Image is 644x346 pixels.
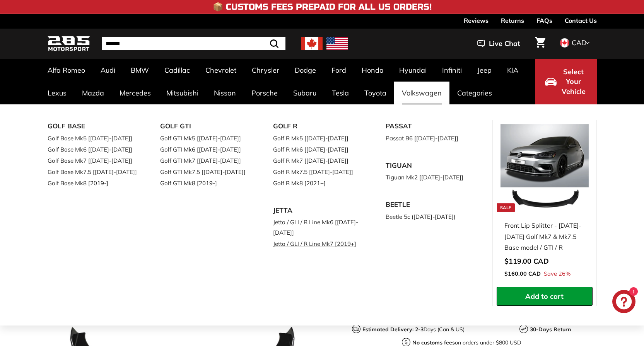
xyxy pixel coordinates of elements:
div: Front Lip Splitter - [DATE]-[DATE] Golf Mk7 & Mk7.5 Base model / GTI / R [504,220,585,253]
button: Live Chat [467,34,530,53]
a: Jeep [470,59,499,82]
img: Logo_285_Motorsport_areodynamics_components [48,35,90,53]
a: Golf Base Mk5 [[DATE]-[DATE]] [48,133,139,144]
a: Cart [530,31,550,57]
a: Jetta / GLI / R Line Mk7 [2019+] [273,238,364,249]
a: Golf R Mk5 [[DATE]-[DATE]] [273,133,364,144]
p: Days (Can & US) [362,326,465,334]
a: PASSAT [386,120,477,133]
a: Golf GTI Mk7.5 [[DATE]-[DATE]] [160,166,251,177]
a: Golf R Mk7.5 [[DATE]-[DATE]] [273,166,364,177]
a: Subaru [285,82,324,104]
span: $160.00 CAD [504,270,541,277]
a: Golf Base Mk7.5 [[DATE]-[DATE]] [48,166,139,177]
a: Infiniti [434,59,470,82]
a: Tesla [324,82,357,104]
a: Passat B6 [[DATE]-[DATE]] [386,133,477,144]
a: TIGUAN [386,159,477,172]
a: Jetta / GLI / R Line Mk6 [[DATE]-[DATE]] [273,216,364,238]
a: Golf GTI Mk7 [[DATE]-[DATE]] [160,155,251,166]
a: Beetle 5c ([DATE]-[DATE]) [386,211,477,222]
span: $119.00 CAD [504,257,549,266]
a: Chevrolet [198,59,244,82]
a: GOLF GTI [160,120,251,133]
a: Mitsubishi [159,82,206,104]
input: Search [102,37,285,50]
button: Add to cart [497,287,593,306]
a: Porsche [244,82,285,104]
a: Golf GTI Mk8 [2019-] [160,177,251,189]
a: Golf GTI Mk6 [[DATE]-[DATE]] [160,144,251,155]
span: Select Your Vehicle [560,67,587,97]
a: FAQs [536,14,552,27]
a: Returns [501,14,524,27]
a: Honda [354,59,391,82]
a: Nissan [206,82,244,104]
div: Sale [497,203,515,212]
a: Golf R Mk6 [[DATE]-[DATE]] [273,144,364,155]
a: Cadillac [157,59,198,82]
span: Save 26% [544,269,571,279]
h4: 📦 Customs Fees Prepaid for All US Orders! [213,2,432,12]
a: Hyundai [391,59,434,82]
a: Golf R Mk7 [[DATE]-[DATE]] [273,155,364,166]
a: Mazda [74,82,112,104]
a: Categories [449,82,500,104]
a: Golf R Mk8 [2021+] [273,177,364,189]
a: Ford [324,59,354,82]
strong: No customs fees [412,339,455,346]
a: Golf Base Mk7 [[DATE]-[DATE]] [48,155,139,166]
a: Tiguan Mk2 [[DATE]-[DATE]] [386,172,477,183]
a: BMW [123,59,157,82]
a: GOLF BASE [48,120,139,133]
a: KIA [499,59,526,82]
a: Golf Base Mk8 [2019-] [48,177,139,189]
a: Alfa Romeo [40,59,93,82]
a: Reviews [464,14,489,27]
strong: 30-Days Return [530,326,571,333]
a: Audi [93,59,123,82]
a: Golf Base Mk6 [[DATE]-[DATE]] [48,144,139,155]
a: Mercedes [112,82,159,104]
a: Sale Front Lip Splitter - [DATE]-[DATE] Golf Mk7 & Mk7.5 Base model / GTI / R Save 26% [497,120,593,287]
a: Lexus [40,82,74,104]
a: Contact Us [565,14,597,27]
a: GOLF R [273,120,364,133]
a: Golf GTI Mk5 [[DATE]-[DATE]] [160,133,251,144]
a: Chrysler [244,59,287,82]
a: Dodge [287,59,324,82]
a: BEETLE [386,198,477,211]
a: Toyota [357,82,394,104]
strong: Estimated Delivery: 2-3 [362,326,424,333]
span: Live Chat [489,39,520,49]
span: CAD [572,38,586,47]
a: JETTA [273,204,364,217]
inbox-online-store-chat: Shopify online store chat [610,290,638,315]
a: Volkswagen [394,82,449,104]
span: Add to cart [525,292,564,301]
button: Select Your Vehicle [535,59,597,104]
